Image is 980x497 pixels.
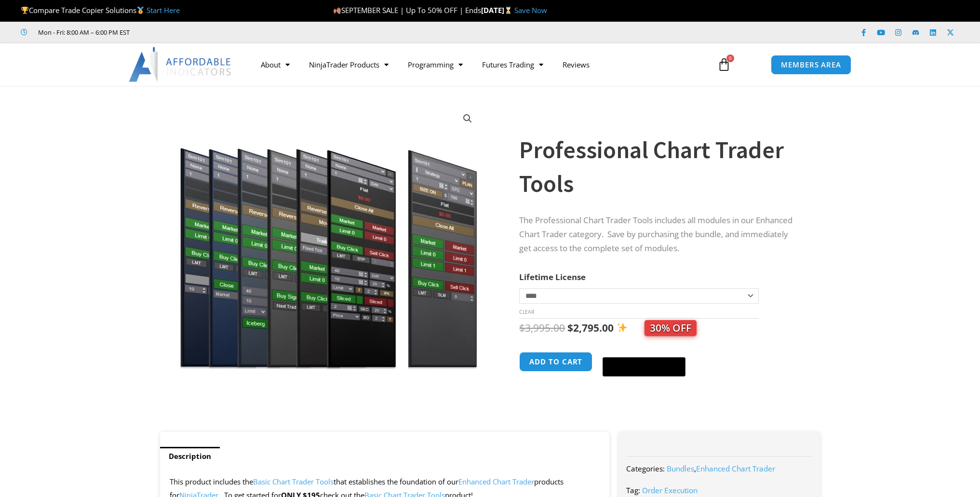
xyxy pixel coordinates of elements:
span: Mon - Fri: 8:00 AM – 6:00 PM EST [36,27,130,38]
bdi: 2,795.00 [567,321,614,335]
a: NinjaTrader Products [299,54,398,76]
img: 🍂 [334,7,341,14]
iframe: Customer reviews powered by Trustpilot [143,27,288,37]
a: Start Here [147,5,180,15]
button: Buy with GPay [603,357,685,376]
a: View full-screen image gallery [459,110,476,127]
a: Basic Chart Trader Tools [253,477,334,486]
a: Enhanced Chart Trader [696,464,775,473]
a: 0 [703,51,745,79]
a: MEMBERS AREA [771,55,851,75]
a: Clear options [519,309,534,315]
span: MEMBERS AREA [781,61,841,68]
span: Categories: [626,464,665,473]
img: 🏆 [21,7,28,14]
a: Enhanced Chart Trader [458,477,534,486]
span: , [667,464,775,473]
a: Futures Trading [472,54,553,76]
span: 0 [726,54,734,62]
span: 30% OFF [644,320,697,336]
img: 🥇 [137,7,144,14]
img: LogoAI [129,47,232,82]
img: ⌛ [505,7,512,14]
nav: Menu [251,54,706,76]
a: Bundles [667,464,694,473]
a: About [251,54,299,76]
span: Tag: [626,485,640,495]
img: ProfessionalToolsBundlePage [174,103,483,369]
strong: [DATE] [481,5,514,15]
span: SEPTEMBER SALE | Up To 50% OFF | Ends [333,5,481,15]
span: Compare Trade Copier Solutions [21,5,180,15]
iframe: Secure payment input frame [601,350,687,351]
span: $ [519,321,525,335]
a: Programming [398,54,472,76]
h1: Professional Chart Trader Tools [519,133,801,201]
a: Description [160,447,220,466]
p: The Professional Chart Trader Tools includes all modules in our Enhanced Chart Trader category. S... [519,214,801,255]
bdi: 3,995.00 [519,321,565,335]
img: ✨ [617,322,627,333]
a: Reviews [553,54,599,76]
label: Lifetime License [519,271,586,282]
a: Order Execution [642,485,698,495]
span: $ [567,321,573,335]
a: Save Now [514,5,547,15]
button: Add to cart [519,352,592,372]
